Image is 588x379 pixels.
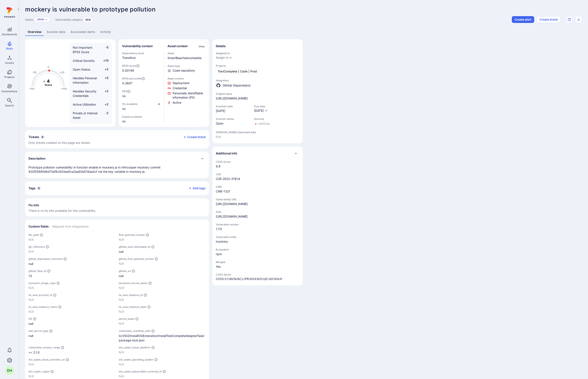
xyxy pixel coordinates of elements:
span: npm [216,252,299,256]
span: Active Utilization [73,103,96,106]
p: N/A [29,362,115,366]
h2: Custom fields [29,224,49,229]
button: Create alert [512,16,534,23]
p: N/A [29,298,115,302]
h2: Description [29,156,46,161]
span: Handles Personal Information [73,76,97,84]
span: mockery [216,239,299,244]
span: Ecosystem [216,248,299,251]
text: +100 [61,87,67,90]
text: -50 [32,71,37,74]
span: Vulnerable entity [216,235,299,239]
span: -5 [100,45,109,54]
p: N/A [119,374,206,378]
span: There is no fix info available for this vulnerability. [29,209,206,213]
span: 0 [41,135,44,139]
div: Collapse [25,130,209,148]
h2: Tickets [29,135,39,139]
span: 9.8 [216,164,299,168]
span: Status: [25,18,33,21]
span: wiz_asset_cloud_platform [119,346,150,349]
span: Exploit available [122,115,142,118]
p: N/A [119,310,206,314]
span: KEV [122,90,160,93]
span: +2 [100,102,109,107]
a: Activity [98,28,113,36]
a: Scanner data [44,28,68,36]
g: The vulnerability score is based on the parameters defined in the settings [40,78,57,86]
text: -100 [29,87,34,90]
div: Critical [258,122,270,126]
span: GitHub Dependabot [223,83,250,88]
span: CVSS:3.1/AV:N/AC:L/PR:N/UI:N/S:U/C:H/I:H/A:H [216,277,299,281]
p: N/A [29,249,115,254]
p: N/A [119,298,206,302]
span: TestComplete | Code | Prod [218,69,257,74]
span: Vulnerability URL [216,198,299,201]
span: lacework_kernel_status [119,281,147,285]
span: Handles Security Credentials [73,89,96,98]
text: +50 [60,71,64,74]
span: lw_aws_account_id [29,293,52,297]
p: N/A [119,362,206,366]
span: [DATE] [216,109,250,113]
span: +2 [100,89,109,98]
span: wiz_asset_cloud_provider_url [29,358,65,361]
span: Code repository [173,68,195,73]
span: Scanned date [216,105,250,108]
span: vulnerable_version_range [29,346,60,349]
span: EPSS percentile [122,77,160,80]
span: ssd_secret_type [29,329,48,332]
span: 0.3607 [122,81,160,85]
span: Mapped from integrations [52,224,89,229]
span: Yes [216,264,299,269]
a: CVE-2022-37614 [216,177,240,181]
span: Click to view evidence [173,81,189,85]
a: [URL][DOMAIN_NAME] [216,96,248,100]
a: Associated alerts [68,28,98,36]
span: file_path [29,233,39,236]
span: Integration [216,79,299,82]
section: additional info card [212,147,303,286]
span: github_dismissed_comment [29,257,63,260]
p: N/A [29,310,115,314]
a: SmartBear/testcomplete [167,56,202,60]
a: [URL][DOMAIN_NAME] [216,202,248,206]
button: Expand dropdown [45,18,47,21]
p: Prototype pollution vulnerability in function enable in mockery.js in mfncooper mockery commit 82... [29,165,206,174]
section: tickets card [25,130,209,148]
span: no [122,107,160,111]
div: null [119,274,206,278]
span: lw_aws_instance_name [29,305,57,308]
span: Only tickets created on this page are shown. [29,141,91,144]
h2: Tags [29,186,36,190]
span: no [122,94,160,98]
span: Fix available [122,102,137,106]
span: Not Important EPSS Score [73,46,92,54]
span: Assets [5,61,14,64]
text: Score [45,83,52,86]
div: null [29,334,115,338]
span: lw_aws_instance_state [119,305,146,308]
span: Vulnerable version [216,223,299,226]
div: Click to view all asset context details [198,44,206,48]
span: github_flaw_id [29,269,46,273]
span: +2 [100,67,109,72]
span: Open Status [73,68,90,71]
span: Projects [4,75,15,79]
button: Expand dropdown [229,56,232,59]
span: Vulnerability category: [55,18,83,21]
span: Projects [216,64,299,67]
span: wiz_asset_operating_system [119,358,153,361]
span: Open [216,121,250,126]
span: Click to view evidence [173,86,187,90]
span: Scanner status [216,117,250,120]
span: github_url [119,269,131,273]
span: [PERSON_NAME] dismissed date [216,131,299,134]
span: CVE [216,173,299,176]
h2: Vulnerability context [122,44,153,48]
span: N/A [216,135,299,139]
span: Due date [254,105,268,108]
div: Collapse description [25,152,209,165]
